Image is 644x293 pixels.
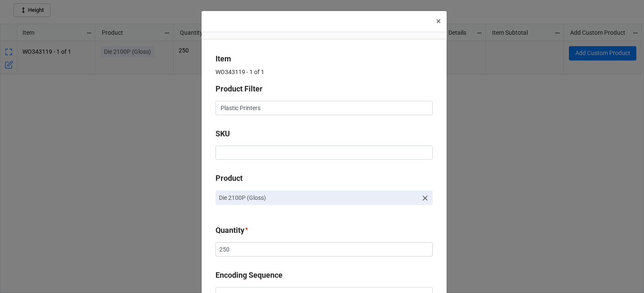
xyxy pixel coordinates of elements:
p: WO343119 - 1 of 1 [216,68,433,76]
label: Product Filter [216,83,263,95]
label: Encoding Sequence [216,269,283,281]
b: Item [216,54,231,63]
label: Product [216,172,243,184]
p: Die 2100P (Gloss) [219,193,417,202]
label: SKU [216,128,230,140]
span: × [436,16,441,26]
label: Quantity [216,224,244,236]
